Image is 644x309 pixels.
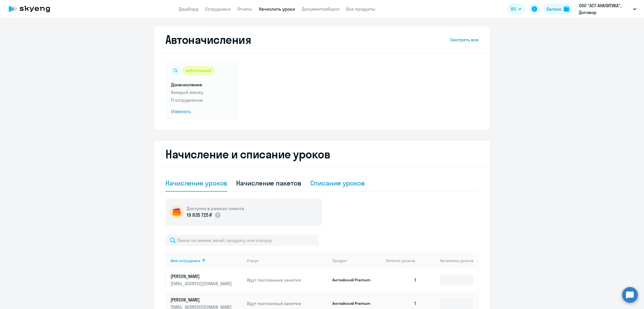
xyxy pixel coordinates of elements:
h2: Начисление и списание уроков [165,148,479,161]
img: wallet-circle.png [170,205,183,219]
div: Имя сотрудника [171,258,200,263]
td: 1 [382,268,421,292]
div: Продукт [332,258,382,263]
div: Начисление пакетов [236,179,301,187]
a: Смотреть все [450,36,479,43]
p: [PERSON_NAME] [171,273,233,279]
div: Списание уроков [310,179,365,187]
a: Документооборот [302,6,340,12]
span: RU [511,6,516,12]
p: Идут постоянные занятия [247,300,328,306]
p: [PERSON_NAME] [171,297,233,303]
span: Остаток уроков [386,258,415,263]
button: Балансbalance [543,3,573,15]
a: [PERSON_NAME][EMAIL_ADDRESS][DOMAIN_NAME] [171,273,242,287]
p: 11 сотрудников [171,97,233,103]
div: Статус [247,258,328,263]
h5: Доначисление [171,82,233,88]
p: [EMAIL_ADDRESS][DOMAIN_NAME] [171,281,233,287]
a: Дашборд [179,6,198,12]
p: Английский Premium [332,301,374,306]
div: Статус [247,258,259,263]
span: Изменить [171,108,233,115]
div: Начисление уроков [165,179,227,187]
div: действующий [182,66,215,75]
div: Баланс [547,6,562,12]
h2: Автоначисления [165,33,251,46]
img: balance [564,6,569,12]
a: Отчеты [237,6,252,12]
p: Английский Premium [332,277,374,282]
p: 19 835 725 ₽ [187,211,212,219]
p: Идут постоянные занятия [247,277,328,283]
div: Остаток уроков [386,258,421,263]
button: RU [507,3,525,15]
div: Продукт [332,258,347,263]
a: Сотрудники [205,6,231,12]
th: Начислить уроков [421,253,478,268]
a: Начислить уроки [259,6,295,12]
p: Каждый месяц [171,89,233,96]
h5: Доступно в рамках лимита [187,205,244,211]
div: Имя сотрудника [171,258,242,263]
p: ООО "АСТ-АНАЛИТИКА", Договор [579,2,631,16]
input: Поиск по имени, email, продукту или статусу [165,235,319,246]
a: Все продукты [346,6,375,12]
button: ООО "АСТ-АНАЛИТИКА", Договор [576,2,639,16]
